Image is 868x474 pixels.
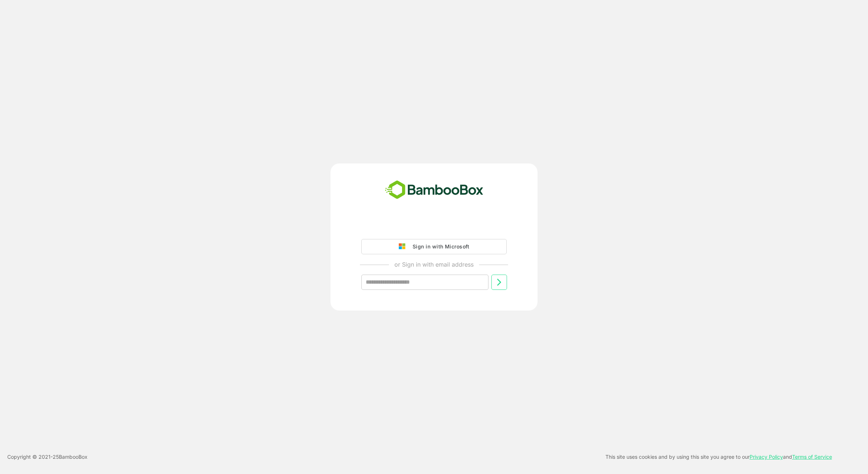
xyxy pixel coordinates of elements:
p: Copyright © 2021- 25 BambooBox [7,453,88,461]
div: Sign in with Microsoft [409,242,469,251]
img: google [399,243,409,250]
p: or Sign in with email address [394,260,474,269]
iframe: Sign in with Google Button [358,219,510,235]
button: Sign in with Microsoft [361,239,507,254]
p: This site uses cookies and by using this site you agree to our and [605,453,832,461]
a: Privacy Policy [750,454,783,460]
a: Terms of Service [792,454,832,460]
img: bamboobox [381,178,487,202]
